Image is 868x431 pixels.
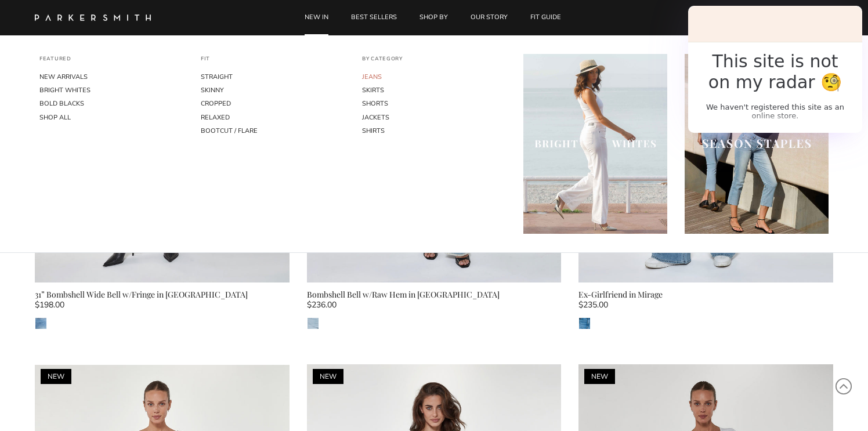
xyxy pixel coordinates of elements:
[39,97,183,110] a: BOLD BLACKS
[362,56,403,71] a: BY CATEGORY
[578,299,608,312] span: $235.00
[362,111,506,124] a: JACKETS
[35,299,64,312] span: $198.00
[201,84,345,97] a: SKINNY
[201,97,345,110] a: CROPPED
[578,317,591,329] a: Mirage
[201,124,345,137] a: BOOTCUT / FLARE
[307,288,562,329] a: Bombshell Bell w/Raw Hem in [GEOGRAPHIC_DATA] $236.00 Malibu
[35,15,151,21] img: Parker Smith
[578,288,833,329] a: Ex-Girlfriend in Mirage $235.00 Mirage
[35,318,46,329] img: Jaylin
[362,70,506,84] a: JEANS
[362,97,506,110] a: SHORTS
[201,56,210,71] a: FIT
[39,111,183,124] a: SHOP ALL
[39,56,71,71] a: FEATURED
[35,288,290,329] a: 31” Bombshell Wide Bell w/Fringe in [GEOGRAPHIC_DATA] $198.00 Jaylin
[39,70,183,84] a: NEW ARRIVALS
[307,317,319,329] a: Malibu
[308,318,319,329] img: Malibu
[701,103,850,120] p: We haven't registered this site as an online store.
[578,288,833,301] div: Ex-Girlfriend in Mirage
[35,288,290,301] div: 31” Bombshell Wide Bell w/Fringe in [GEOGRAPHIC_DATA]
[362,84,506,97] a: SKIRTS
[362,124,506,137] a: SHIRTS
[307,288,562,301] div: Bombshell Bell w/Raw Hem in [GEOGRAPHIC_DATA]
[701,51,850,93] h2: This site is not on my radar 🧐
[307,299,337,312] span: $236.00
[201,111,345,124] a: RELAXED
[35,317,47,329] a: Jaylin
[39,84,183,97] a: BRIGHT WHITES
[835,378,852,395] svg: Scroll to Top
[579,318,590,329] img: Mirage
[201,70,345,84] a: STRAIGHT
